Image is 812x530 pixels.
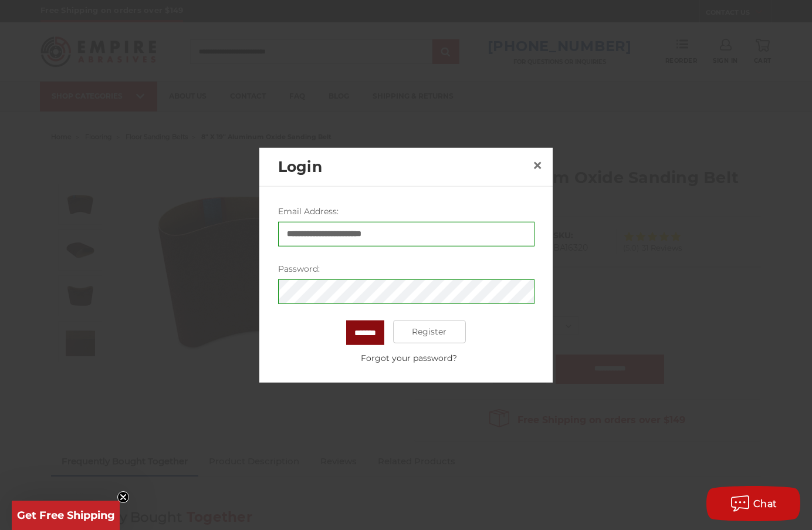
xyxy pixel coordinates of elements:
[532,154,543,177] span: ×
[528,156,547,175] a: Close
[284,352,534,364] a: Forgot your password?
[278,205,534,217] label: Email Address:
[117,491,129,503] button: Close teaser
[17,509,115,522] span: Get Free Shipping
[278,262,534,275] label: Password:
[753,498,777,509] span: Chat
[393,320,466,343] a: Register
[278,156,528,178] h2: Login
[12,501,120,530] div: Get Free ShippingClose teaser
[706,486,800,521] button: Chat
